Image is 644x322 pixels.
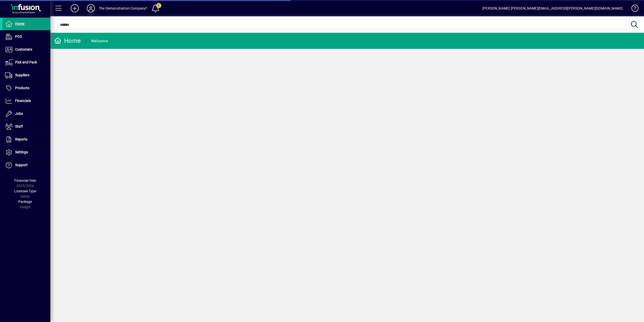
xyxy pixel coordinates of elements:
[628,1,638,17] a: Knowledge Base
[15,112,23,116] span: Jobs
[15,150,28,154] span: Settings
[15,22,24,26] span: Home
[3,69,50,82] a: Suppliers
[15,99,31,103] span: Financials
[15,124,23,128] span: Staff
[3,146,50,159] a: Settings
[15,163,28,167] span: Support
[14,178,36,183] span: Financial Year
[3,133,50,146] a: Reports
[3,82,50,94] a: Products
[15,86,29,90] span: Products
[18,200,32,204] span: Package
[3,30,50,43] a: POS
[3,43,50,56] a: Customers
[3,56,50,69] a: Pick and Pack
[15,60,37,64] span: Pick and Pack
[3,120,50,133] a: Staff
[54,37,81,45] div: Home
[91,37,108,45] div: Welcome
[15,137,27,141] span: Reports
[15,34,22,39] span: POS
[15,73,29,77] span: Suppliers
[67,4,83,13] button: Add
[482,4,623,12] div: [PERSON_NAME] [PERSON_NAME][EMAIL_ADDRESS][PERSON_NAME][DOMAIN_NAME]
[83,4,99,13] button: Profile
[14,189,36,193] span: Licensee Type
[3,108,50,120] a: Jobs
[3,159,50,171] a: Support
[15,47,32,51] span: Customers
[3,95,50,107] a: Financials
[99,4,147,12] div: The Demonstration Company*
